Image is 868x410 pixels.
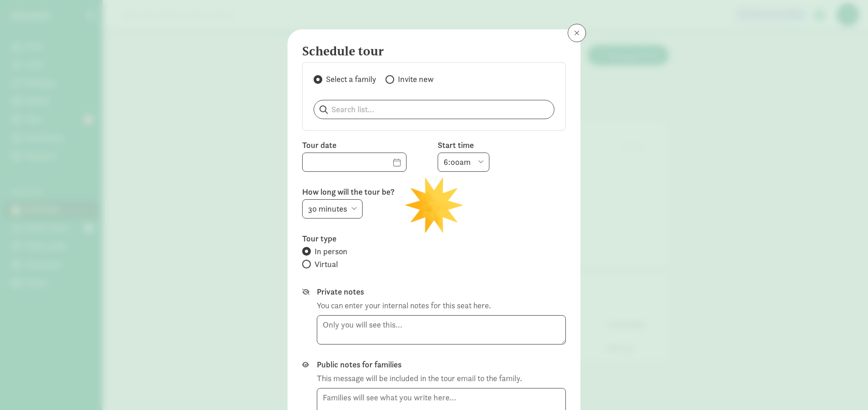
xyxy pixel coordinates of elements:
h4: Schedule tour [302,44,559,59]
label: Private notes [317,286,566,297]
div: This message will be included in the tour email to the family. [317,372,522,384]
div: You can enter your internal notes for this seat here. [317,299,491,312]
label: How long will the tour be? [302,186,566,197]
span: Virtual [315,259,338,270]
input: Search list... [314,100,554,119]
label: Public notes for families [317,359,566,370]
label: Tour type [302,233,566,244]
span: In person [315,246,347,257]
span: Select a family [326,74,376,85]
iframe: Chat Widget [822,366,868,410]
label: Tour date [302,140,430,151]
label: Start time [438,140,566,151]
span: Invite new [398,74,434,85]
